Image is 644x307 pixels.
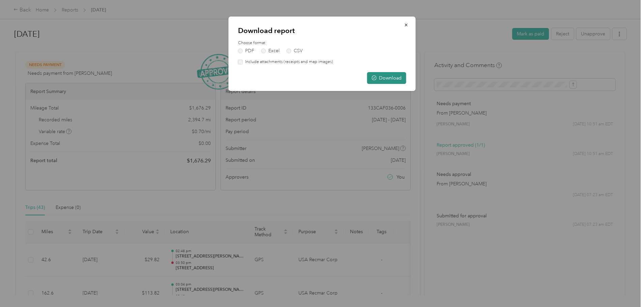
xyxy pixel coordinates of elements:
label: Choose format [238,40,406,46]
label: Include attachments (receipts and map images) [243,59,333,65]
label: Excel [261,49,280,53]
button: Download [367,72,406,84]
p: Download report [238,26,406,35]
label: PDF [238,49,254,53]
iframe: Everlance-gr Chat Button Frame [606,269,644,307]
label: CSV [287,49,303,53]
